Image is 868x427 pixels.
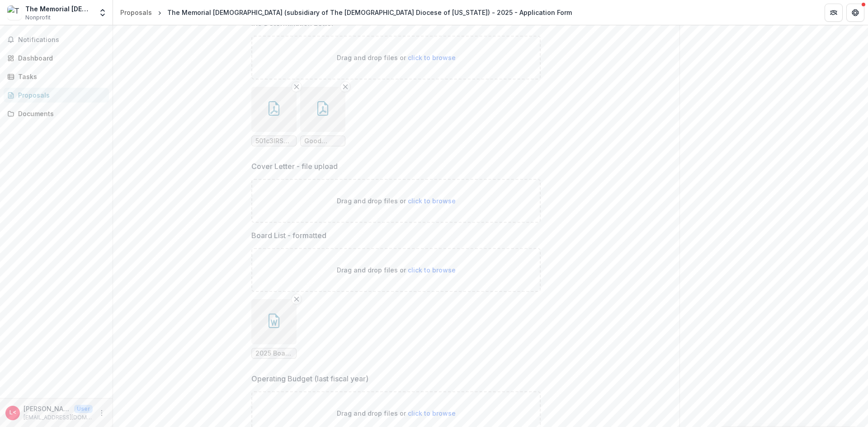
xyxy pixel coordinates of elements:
[251,161,338,172] p: Cover Letter - file upload
[825,4,843,22] button: Partners
[337,408,456,418] p: Drag and drop files or
[24,404,71,413] p: [PERSON_NAME] <[EMAIL_ADDRESS][DOMAIN_NAME]>
[337,196,456,206] p: Drag and drop files or
[304,137,341,145] span: Good Sheherd Pburg 501C(3)-01142022170925.pdf
[96,4,109,22] button: Open entity switcher
[117,6,576,19] nav: breadcrumb
[167,8,572,17] div: The Memorial [DEMOGRAPHIC_DATA] (subsidiary of The [DEMOGRAPHIC_DATA] Diocese of [US_STATE]) - 20...
[251,230,326,241] p: Board List - formatted
[9,410,16,416] div: Linda Crocker <llbc100@msn.com>
[255,137,292,145] span: 501c3IRS Letters.pdf
[4,106,109,121] a: Documents
[25,14,51,22] span: Nonprofit
[251,373,368,384] p: Operating Budget (last fiscal year)
[251,87,297,146] div: Remove File501c3IRS Letters.pdf
[24,413,93,422] p: [EMAIL_ADDRESS][DOMAIN_NAME]
[255,350,292,357] span: 2025 Board and Officers.docx
[408,409,456,417] span: click to browse
[4,88,109,103] a: Proposals
[846,4,864,22] button: Get Help
[4,51,109,66] a: Dashboard
[300,87,345,146] div: Remove FileGood Sheherd Pburg 501C(3)-01142022170925.pdf
[18,53,102,63] div: Dashboard
[7,5,22,20] img: The Memorial Church of the Good Shepherd (subsidiary of The Protestant Episcopal Diocese of West ...
[18,72,102,81] div: Tasks
[340,81,351,92] button: Remove File
[25,4,93,14] div: The Memorial [DEMOGRAPHIC_DATA] (subsidiary of The [DEMOGRAPHIC_DATA] Diocese of [US_STATE])
[408,266,456,274] span: click to browse
[18,109,102,118] div: Documents
[120,8,152,17] div: Proposals
[291,294,302,305] button: Remove File
[408,197,456,205] span: click to browse
[408,54,456,61] span: click to browse
[74,405,93,413] p: User
[117,6,156,19] a: Proposals
[337,53,456,62] p: Drag and drop files or
[291,81,302,92] button: Remove File
[96,408,107,418] button: More
[18,90,102,100] div: Proposals
[251,299,297,359] div: Remove File2025 Board and Officers.docx
[4,69,109,84] a: Tasks
[18,36,105,44] span: Notifications
[4,33,109,47] button: Notifications
[337,265,456,275] p: Drag and drop files or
